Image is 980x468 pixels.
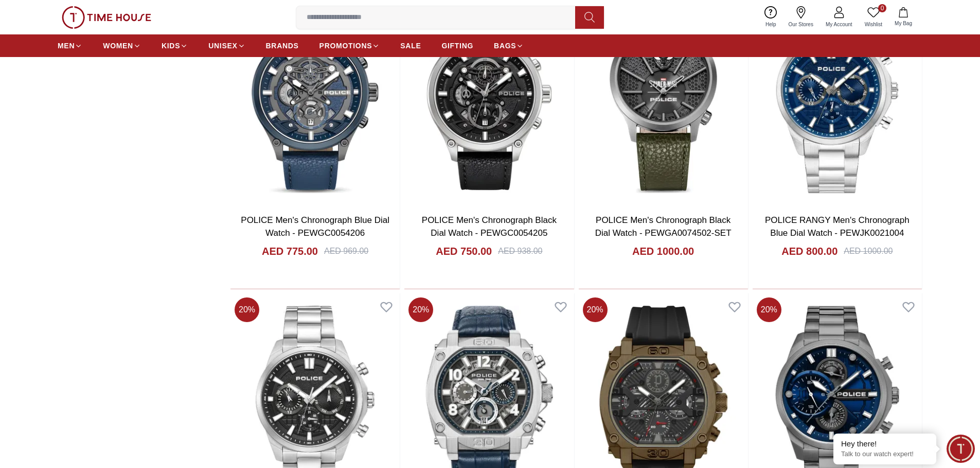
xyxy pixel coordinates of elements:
[162,36,188,55] a: KIDS
[58,41,75,51] span: MEN
[632,244,694,258] h4: AED 1000.00
[235,297,259,322] span: 20 %
[498,245,542,257] div: AED 938.00
[844,245,893,257] div: AED 1000.00
[436,244,492,258] h4: AED 750.00
[103,41,133,51] span: WOMEN
[400,41,421,51] span: SALE
[761,21,780,28] span: Help
[266,36,299,55] a: BRANDS
[878,4,886,12] span: 0
[781,244,838,258] h4: AED 800.00
[441,36,473,55] a: GIFTING
[58,36,82,55] a: MEN
[494,36,524,55] a: BAGS
[595,215,732,238] a: POLICE Men's Chronograph Black Dial Watch - PEWGA0074502-SET
[583,297,608,322] span: 20 %
[208,41,237,51] span: UNISEX
[861,21,886,28] span: Wishlist
[262,244,318,258] h4: AED 775.00
[422,215,557,238] a: POLICE Men's Chronograph Black Dial Watch - PEWGC0054205
[319,41,372,51] span: PROMOTIONS
[319,36,380,55] a: PROMOTIONS
[400,36,421,55] a: SALE
[782,4,819,30] a: Our Stores
[841,439,929,449] div: Hey there!
[890,20,916,27] span: My Bag
[822,21,857,28] span: My Account
[208,36,245,55] a: UNISEX
[241,215,389,238] a: POLICE Men's Chronograph Blue Dial Watch - PEWGC0054206
[888,5,918,29] button: My Bag
[162,41,180,51] span: KIDS
[757,297,781,322] span: 20 %
[441,41,473,51] span: GIFTING
[785,21,817,28] span: Our Stores
[103,36,141,55] a: WOMEN
[494,41,516,51] span: BAGS
[62,6,151,29] img: ...
[947,435,975,463] div: Chat Widget
[859,4,888,30] a: 0Wishlist
[324,245,368,257] div: AED 969.00
[765,215,910,238] a: POLICE RANGY Men's Chronograph Blue Dial Watch - PEWJK0021004
[759,4,782,30] a: Help
[408,297,433,322] span: 20 %
[266,41,299,51] span: BRANDS
[841,450,929,459] p: Talk to our watch expert!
